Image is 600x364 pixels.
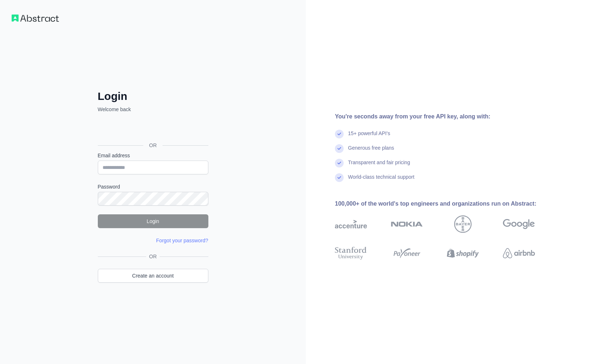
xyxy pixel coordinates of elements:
[348,130,390,144] div: 15+ powerful API's
[348,159,410,173] div: Transparent and fair pricing
[503,245,535,261] img: airbnb
[98,214,208,228] button: Login
[98,106,208,113] p: Welcome back
[503,215,535,233] img: google
[335,130,344,138] img: check mark
[98,269,208,283] a: Create an account
[335,173,344,182] img: check mark
[335,159,344,167] img: check mark
[12,15,59,22] img: Workflow
[391,245,423,261] img: payoneer
[94,121,211,137] iframe: Sign in with Google Button
[454,215,472,233] img: bayer
[156,238,208,243] a: Forgot your password?
[335,245,367,261] img: stanford university
[335,112,558,121] div: You're seconds away from your free API key, along with:
[143,142,163,149] span: OR
[335,199,558,208] div: 100,000+ of the world's top engineers and organizations run on Abstract:
[391,215,423,233] img: nokia
[335,215,367,233] img: accenture
[348,173,415,188] div: World-class technical support
[447,245,479,261] img: shopify
[146,253,160,260] span: OR
[335,144,344,153] img: check mark
[98,90,208,103] h2: Login
[98,183,208,190] label: Password
[98,152,208,159] label: Email address
[348,144,394,159] div: Generous free plans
